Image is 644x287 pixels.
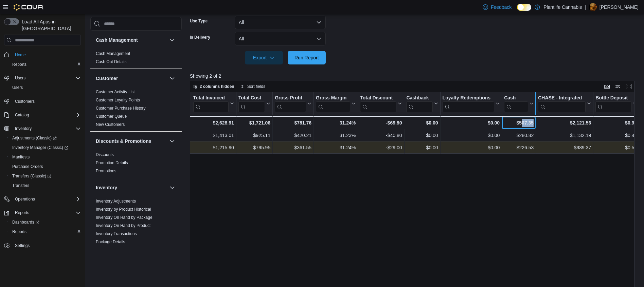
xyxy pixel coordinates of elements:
span: Run Report [294,54,319,61]
a: Package Details [96,240,125,244]
button: Total Cost [238,95,270,112]
span: Promotions [96,168,117,174]
div: $0.00 [442,143,500,152]
button: All [235,16,326,29]
button: Inventory [12,125,34,133]
a: Home [12,51,29,59]
div: Cashback [406,95,432,101]
p: | [585,3,586,11]
div: $0.00 [406,143,438,152]
button: Gross Margin [316,95,356,112]
button: Customer [96,75,167,82]
button: Sort fields [238,82,268,91]
div: $0.00 [442,131,500,139]
span: Inventory On Hand by Package [96,215,153,220]
div: $0.40 [595,131,637,139]
button: Reports [12,209,32,217]
button: Reports [1,208,84,217]
div: $280.82 [504,131,534,139]
span: Inventory [15,126,32,131]
span: Customers [15,99,35,104]
button: Inventory [96,184,167,191]
div: $420.21 [275,131,311,139]
div: 31.24% [316,143,356,152]
span: Inventory Manager (Classic) [10,143,81,152]
span: Operations [12,195,81,203]
div: CHASE - Integrated [538,95,586,101]
span: Adjustments (Classic) [12,135,57,141]
button: Catalog [1,110,84,120]
button: Total Invoiced [193,95,234,112]
button: All [235,32,326,45]
a: Customer Activity List [96,90,135,94]
a: Manifests [10,153,32,161]
span: Reports [15,210,29,215]
span: Cash Management [96,51,130,56]
a: Inventory Manager (Classic) [10,143,71,152]
span: Inventory by Product Historical [96,207,151,212]
a: Users [10,83,25,92]
p: Showing 2 of 2 [190,73,639,79]
div: Gross Margin [316,95,350,112]
h3: Inventory [96,184,117,191]
a: Transfers [10,181,32,190]
span: Reports [10,228,81,236]
button: Run Report [288,51,326,64]
span: Settings [15,243,30,248]
button: Manifests [7,152,84,162]
div: -$69.80 [360,119,402,127]
span: Operations [15,196,35,202]
div: Gross Margin [316,95,350,101]
img: Cova [14,4,44,11]
div: $1,721.06 [238,119,270,127]
a: Reports [10,60,29,69]
div: Gross Profit [275,95,306,101]
span: Customer Loyalty Points [96,97,140,103]
div: $1,132.19 [538,131,591,139]
div: Total Invoiced [193,95,228,112]
button: Purchase Orders [7,162,84,171]
div: $361.55 [275,143,311,152]
span: Package Details [96,239,125,245]
a: Cash Out Details [96,59,127,64]
a: Inventory Adjustments [96,199,136,204]
button: Operations [1,194,84,204]
div: Customer [90,88,182,131]
div: $795.95 [238,143,270,152]
span: Customer Activity List [96,89,135,95]
span: Feedback [491,4,512,11]
button: Operations [12,195,38,203]
span: Load All Apps in [GEOGRAPHIC_DATA] [19,18,81,32]
a: Transfers (Classic) [7,171,84,181]
h3: Discounts & Promotions [96,138,151,145]
span: Transfers (Classic) [12,173,51,179]
p: [PERSON_NAME] [600,3,639,11]
span: Inventory On Hand by Product [96,223,150,228]
span: Manifests [10,153,81,161]
div: $781.76 [275,119,311,127]
button: Cash [504,95,534,112]
button: Transfers [7,181,84,190]
nav: Complex example [4,47,81,268]
div: $0.00 [406,131,438,139]
button: Customer [168,74,176,82]
div: $0.90 [595,119,637,127]
button: Loyalty Redemptions [442,95,500,112]
span: Inventory Manager (Classic) [12,145,68,150]
div: Total Cost [238,95,265,101]
span: Reports [12,62,26,67]
a: Cash Management [96,51,130,56]
span: Reports [12,229,26,234]
span: Home [15,52,26,58]
h3: Cash Management [96,37,138,43]
a: Settings [12,242,32,250]
span: Transfers (Classic) [10,172,81,180]
a: Transfers (Classic) [10,172,54,180]
div: Loyalty Redemptions [442,95,494,112]
span: Customer Queue [96,114,127,119]
a: Purchase Orders [10,162,46,171]
button: Export [245,51,283,64]
span: Users [12,74,81,82]
span: Home [12,50,81,59]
